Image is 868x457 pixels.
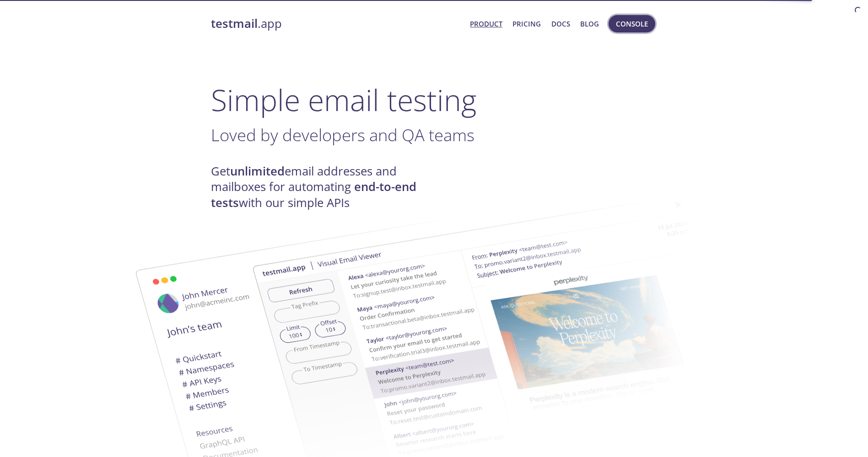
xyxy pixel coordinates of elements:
span: Console [616,18,648,30]
strong: unlimited [230,163,285,179]
span: Loved by developers and QA teams [211,123,474,146]
strong: end-to-end tests [211,179,416,210]
a: Docs [551,18,570,30]
strong: testmail [211,16,258,32]
button: Console [609,15,655,32]
a: testmail.app [211,16,463,32]
a: Product [470,18,502,30]
a: Blog [580,18,599,30]
a: Pricing [512,18,541,30]
h4: Get email addresses and mailboxes for automating with our simple APIs [211,164,434,211]
h1: Simple email testing [211,82,658,117]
